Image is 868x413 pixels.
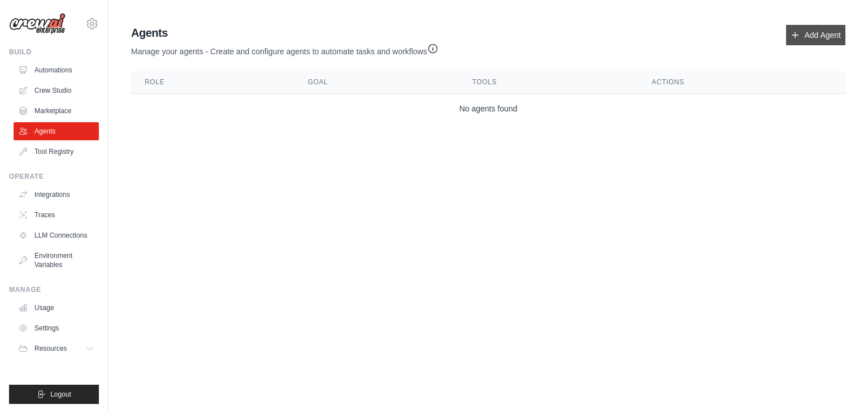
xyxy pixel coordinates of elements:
span: Resources [34,344,67,353]
h2: Agents [131,25,439,41]
th: Goal [294,71,459,94]
p: Manage your agents - Create and configure agents to automate tasks and workflows [131,41,439,57]
a: Marketplace [14,102,99,120]
a: Crew Studio [14,81,99,100]
div: Manage [9,285,99,294]
a: Tool Registry [14,143,99,161]
a: Settings [14,319,99,337]
a: Agents [14,122,99,140]
a: Traces [14,206,99,224]
button: Resources [14,339,99,358]
a: Add Agent [786,25,845,45]
div: Build [9,48,99,57]
img: Logo [9,13,66,35]
a: Usage [14,299,99,317]
td: No agents found [131,94,845,124]
th: Tools [459,71,639,94]
a: Integrations [14,186,99,204]
a: Environment Variables [14,247,99,274]
div: Operate [9,172,99,181]
a: LLM Connections [14,226,99,244]
button: Logout [9,385,99,404]
span: Logout [50,390,71,399]
a: Automations [14,61,99,79]
th: Role [131,71,294,94]
th: Actions [638,71,845,94]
